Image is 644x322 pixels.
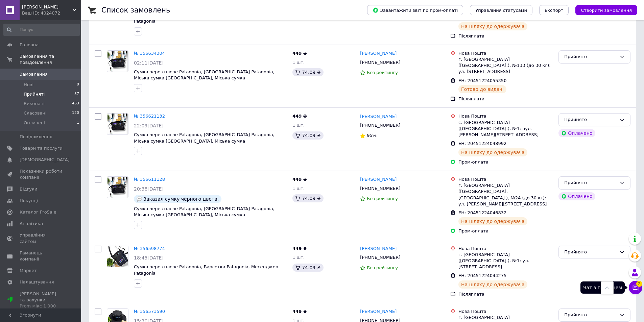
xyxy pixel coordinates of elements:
[292,114,307,119] span: 449 ₴
[458,176,553,182] div: Нова Пошта
[108,177,128,198] img: Фото товару
[359,184,402,193] div: [PHONE_NUMBER]
[134,51,165,56] a: № 356634304
[20,209,56,215] span: Каталог ProSale
[292,309,307,314] span: 449 ₴
[20,157,70,163] span: [DEMOGRAPHIC_DATA]
[134,206,275,224] a: Сумка через плече Patagonia, [GEOGRAPHIC_DATA] Patagonia, Міська сумка [GEOGRAPHIC_DATA], Міська ...
[107,246,128,267] a: Фото товару
[458,291,553,297] div: Післяплата
[134,123,164,128] span: 22:09[DATE]
[360,50,397,57] a: [PERSON_NAME]
[373,7,458,13] span: Завантажити звіт по пром-оплаті
[458,182,553,207] div: г. [GEOGRAPHIC_DATA] ([GEOGRAPHIC_DATA], [GEOGRAPHIC_DATA].), №24 (до 30 кг): ул. [PERSON_NAME][S...
[564,53,617,60] div: Прийнято
[458,22,527,30] div: На шляху до одержувача
[20,134,52,140] span: Повідомлення
[564,116,617,123] div: Прийнято
[292,255,305,260] span: 1 шт.
[359,121,402,130] div: [PHONE_NUMBER]
[360,246,397,252] a: [PERSON_NAME]
[24,120,45,126] span: Оплачені
[629,281,642,294] button: Чат з покупцем2
[77,120,79,126] span: 1
[367,133,377,138] span: 95%
[458,246,553,252] div: Нова Пошта
[134,186,164,192] span: 20:38[DATE]
[292,131,323,140] div: 74.09 ₴
[134,309,165,314] a: № 356573590
[367,70,398,75] span: Без рейтингу
[292,68,323,76] div: 74.09 ₴
[360,176,397,183] a: [PERSON_NAME]
[20,186,37,192] span: Відгуки
[360,114,397,120] a: [PERSON_NAME]
[580,281,625,294] div: Чат з покупцем
[458,228,553,234] div: Пром-оплата
[107,50,128,72] a: Фото товару
[134,69,275,87] a: Сумка через плече Patagonia, [GEOGRAPHIC_DATA] Patagonia, Міська сумка [GEOGRAPHIC_DATA], Міська ...
[458,56,553,75] div: г. [GEOGRAPHIC_DATA] ([GEOGRAPHIC_DATA].), №133 (до 30 кг): ул. [STREET_ADDRESS]
[458,33,553,39] div: Післяплата
[20,198,38,204] span: Покупці
[108,114,128,134] img: Фото товару
[3,24,80,36] input: Пошук
[367,196,398,201] span: Без рейтингу
[558,129,595,137] div: Оплачено
[458,141,506,146] span: ЕН: 20451224048992
[20,279,54,285] span: Налаштування
[20,145,63,151] span: Товари та послуги
[359,58,402,67] div: [PHONE_NUMBER]
[458,96,553,102] div: Післяплата
[107,246,128,267] img: Фото товару
[292,60,305,65] span: 1 шт.
[458,159,553,165] div: Пром-оплата
[101,6,170,14] h1: Список замовлень
[20,268,37,274] span: Маркет
[564,312,617,319] div: Прийнято
[22,10,81,16] div: Ваш ID: 4024072
[24,82,33,88] span: Нові
[107,113,128,135] a: Фото товару
[458,252,553,270] div: г. [GEOGRAPHIC_DATA] ([GEOGRAPHIC_DATA].), №1: ул. [STREET_ADDRESS]
[470,5,532,15] button: Управління статусами
[134,177,165,182] a: № 356611128
[20,71,48,77] span: Замовлення
[292,246,307,251] span: 449 ₴
[458,120,553,138] div: с. [GEOGRAPHIC_DATA] ([GEOGRAPHIC_DATA].), №1: вул. [PERSON_NAME][STREET_ADDRESS]
[24,110,47,116] span: Скасовані
[20,168,63,180] span: Показники роботи компанії
[292,194,323,202] div: 74.09 ₴
[569,7,637,13] a: Створити замовлення
[367,265,398,270] span: Без рейтингу
[581,8,632,13] span: Створити замовлення
[292,123,305,128] span: 1 шт.
[134,264,278,276] a: Сумка через плече Patagonia, Барсетка Patagonia, Месенджер Patagonia
[22,4,73,10] span: ФОП Місюк
[107,176,128,198] a: Фото товару
[292,177,307,182] span: 449 ₴
[20,42,39,48] span: Головна
[20,221,43,227] span: Аналітика
[458,113,553,119] div: Нова Пошта
[72,110,79,116] span: 120
[564,179,617,187] div: Прийнято
[458,85,506,93] div: Готово до видачі
[360,308,397,315] a: [PERSON_NAME]
[458,50,553,56] div: Нова Пошта
[458,280,527,289] div: На шляху до одержувача
[134,132,275,150] a: Сумка через плече Patagonia, [GEOGRAPHIC_DATA] Patagonia, Міська сумка [GEOGRAPHIC_DATA], Міська ...
[134,60,164,66] span: 02:11[DATE]
[458,308,553,315] div: Нова Пошта
[545,8,564,13] span: Експорт
[458,273,506,278] span: ЕН: 20451224044275
[137,196,142,202] img: :speech_balloon:
[575,5,637,15] button: Створити замовлення
[134,255,164,261] span: 18:45[DATE]
[134,12,278,24] span: Сумка через плече Patagonia, Барсетка Patagonia, Месенджер Patagonia
[134,246,165,251] a: № 356598774
[458,148,527,156] div: На шляху до одержувача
